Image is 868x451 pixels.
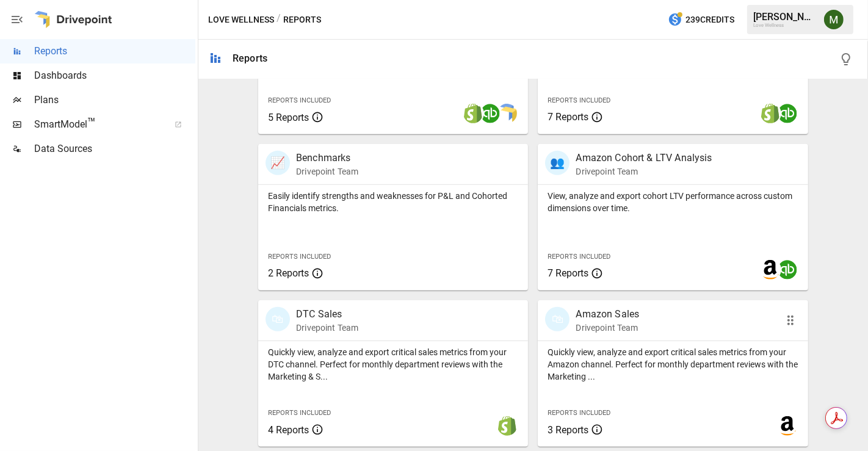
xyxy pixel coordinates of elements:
[548,190,798,214] p: View, analyze and export cohort LTV performance across custom dimensions over time.
[268,96,331,104] span: Reports Included
[685,12,734,27] span: 239 Credits
[817,2,851,37] button: Meredith Lacasse
[778,260,797,280] img: quickbooks
[545,151,570,175] div: 👥
[778,416,797,436] img: amazon
[266,307,290,331] div: 🛍
[268,112,309,123] span: 5 Reports
[34,117,161,132] span: SmartModel
[548,111,588,123] span: 7 Reports
[576,165,712,178] p: Drivepoint Team
[296,322,358,334] p: Drivepoint Team
[296,165,358,178] p: Drivepoint Team
[87,115,96,131] span: ™
[266,151,290,175] div: 📈
[208,12,274,27] button: Love Wellness
[576,307,639,322] p: Amazon Sales
[824,10,844,29] img: Meredith Lacasse
[663,9,739,31] button: 239Credits
[34,68,195,83] span: Dashboards
[233,52,267,64] div: Reports
[548,346,798,383] p: Quickly view, analyze and export critical sales metrics from your Amazon channel. Perfect for mon...
[548,267,588,279] span: 7 Reports
[548,424,588,436] span: 3 Reports
[296,307,358,322] p: DTC Sales
[761,104,780,123] img: shopify
[463,104,483,123] img: shopify
[753,11,817,23] div: [PERSON_NAME]
[34,142,195,156] span: Data Sources
[761,260,780,280] img: amazon
[497,416,517,436] img: shopify
[268,267,309,279] span: 2 Reports
[34,93,195,107] span: Plans
[545,307,570,331] div: 🛍
[480,104,500,123] img: quickbooks
[268,253,331,261] span: Reports Included
[576,151,712,165] p: Amazon Cohort & LTV Analysis
[576,322,639,334] p: Drivepoint Team
[268,409,331,417] span: Reports Included
[268,424,309,436] span: 4 Reports
[548,253,610,261] span: Reports Included
[296,151,358,165] p: Benchmarks
[277,12,281,27] div: /
[34,44,195,59] span: Reports
[548,409,610,417] span: Reports Included
[497,104,517,123] img: smart model
[778,104,797,123] img: quickbooks
[268,190,518,214] p: Easily identify strengths and weaknesses for P&L and Cohorted Financials metrics.
[753,23,817,28] div: Love Wellness
[548,96,610,104] span: Reports Included
[268,346,518,383] p: Quickly view, analyze and export critical sales metrics from your DTC channel. Perfect for monthl...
